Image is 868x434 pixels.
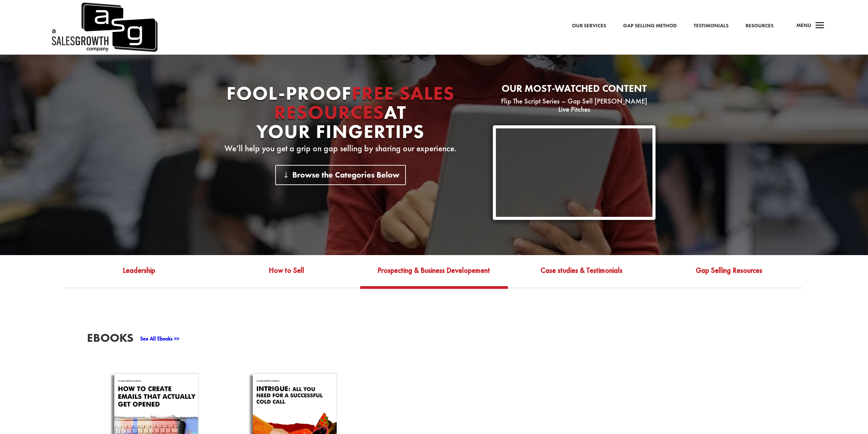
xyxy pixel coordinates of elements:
a: Browse the Categories Below [275,165,406,185]
h2: Our most-watched content [493,84,656,97]
iframe: 15 Cold Email Patterns to Break to Get Replies [496,128,652,216]
a: Gap Selling Resources [655,264,803,286]
a: Leadership [65,264,213,286]
a: Gap Selling Method [623,22,677,30]
a: Resources [746,22,774,30]
span: Menu [796,22,811,29]
p: We’ll help you get a grip on gap selling by sharing our experience. [212,144,469,153]
a: Testimonials [694,22,729,30]
span: Free Sales Resources [274,81,455,125]
p: Flip The Script Series – Gap Sell [PERSON_NAME] Live Pitches [493,97,656,113]
h3: EBooks [87,332,133,347]
a: Our Services [572,22,606,30]
a: How to Sell [213,264,361,286]
h1: Fool-proof At Your Fingertips [212,84,469,144]
a: See All Ebooks >> [140,335,179,342]
span: a [813,19,827,33]
a: Case studies & Testimonials [508,264,656,286]
a: Prospecting & Business Developement [360,264,508,286]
